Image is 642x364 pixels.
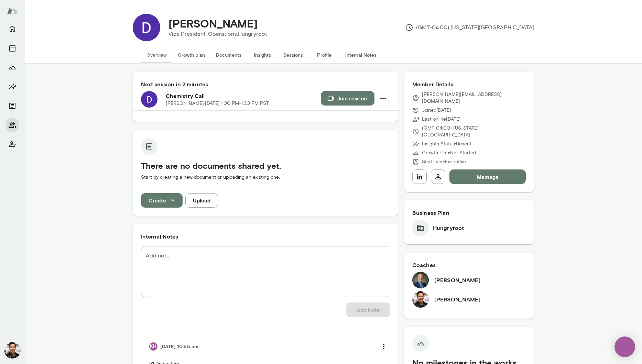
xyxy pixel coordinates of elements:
p: Last online [DATE] [422,116,461,123]
h6: Coaches [412,261,526,269]
h6: [PERSON_NAME] [434,276,481,284]
button: Home [6,22,19,36]
p: Start by creating a new document or uploading an existing one. [141,174,390,181]
h6: Chemistry Call [166,92,321,100]
button: Insights [6,80,19,93]
h6: Next session in 2 minutes [141,80,390,88]
img: Albert Villarde [4,342,21,359]
h6: Member Details [412,80,526,88]
p: Seat Type: Executive [422,158,466,165]
h6: [PERSON_NAME] [434,295,481,304]
button: Members [6,118,19,132]
p: Vice President, Operations, Hungryroot [168,30,267,38]
button: more [377,339,391,354]
button: Profile [309,47,340,63]
p: Growth Plan: Not Started [422,150,476,156]
p: (GMT-04:00) [US_STATE][GEOGRAPHIC_DATA] [422,125,526,139]
p: Joined [DATE] [422,107,451,114]
h6: Business Plan [412,209,526,217]
button: Create [141,193,183,208]
h6: [DATE] 10:55 am [160,343,199,350]
button: Sessions [278,47,309,63]
h6: Internal Notes [141,232,390,241]
img: Michael Alden [412,272,429,288]
button: Internal Notes [340,47,382,63]
h5: There are no documents shared yet. [141,160,390,171]
button: Documents [6,99,19,113]
button: Upload [185,193,218,208]
img: Mento [7,4,18,18]
img: Dwayne Searwar [133,14,160,41]
p: [PERSON_NAME] · [DATE] · 1:00 PM-1:30 PM PST [166,100,269,107]
button: Message [449,169,526,184]
div: KH [149,342,157,351]
p: [PERSON_NAME][EMAIL_ADDRESS][DOMAIN_NAME] [422,91,526,105]
p: Insights Status: Unsent [422,141,471,147]
button: Growth Plan [6,60,19,74]
button: Documents [210,47,247,63]
img: Albert Villarde [412,291,429,308]
h6: Hungryroot [433,224,464,232]
h4: [PERSON_NAME] [168,17,258,30]
p: (GMT-04:00) [US_STATE][GEOGRAPHIC_DATA] [405,23,534,32]
button: Client app [6,137,19,151]
button: Sessions [6,41,19,55]
button: Insights [247,47,278,63]
button: Join session [321,91,374,106]
button: Growth plan [172,47,210,63]
button: Overview [141,47,172,63]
